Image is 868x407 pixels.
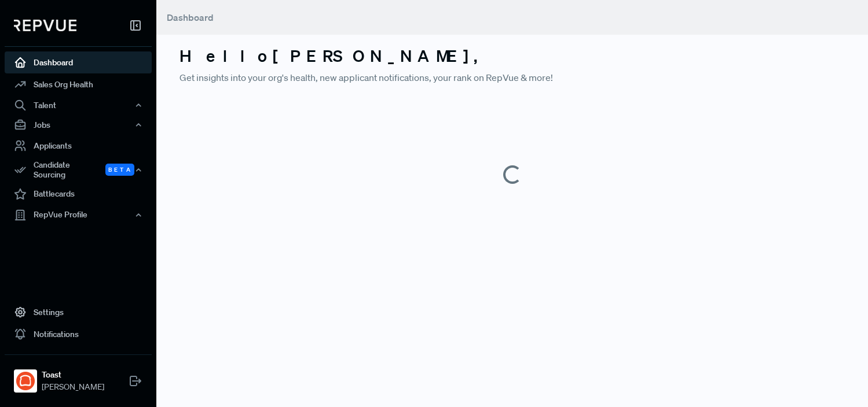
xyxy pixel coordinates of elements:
span: Beta [105,164,134,176]
p: Get insights into your org's health, new applicant notifications, your rank on RepVue & more! [180,71,845,84]
a: Notifications [5,323,152,345]
img: Toast [16,372,35,390]
span: Dashboard [167,12,214,23]
img: RepVue [14,20,76,31]
a: Applicants [5,135,152,157]
span: [PERSON_NAME] [42,381,104,393]
h3: Hello [PERSON_NAME] , [180,46,845,66]
a: ToastToast[PERSON_NAME] [5,354,152,398]
a: Settings [5,301,152,323]
button: Talent [5,95,152,115]
strong: Toast [42,369,104,381]
a: Sales Org Health [5,73,152,95]
button: RepVue Profile [5,205,152,225]
div: Candidate Sourcing [5,157,152,183]
button: Candidate Sourcing Beta [5,157,152,183]
a: Battlecards [5,183,152,205]
a: Dashboard [5,51,152,73]
button: Jobs [5,115,152,135]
